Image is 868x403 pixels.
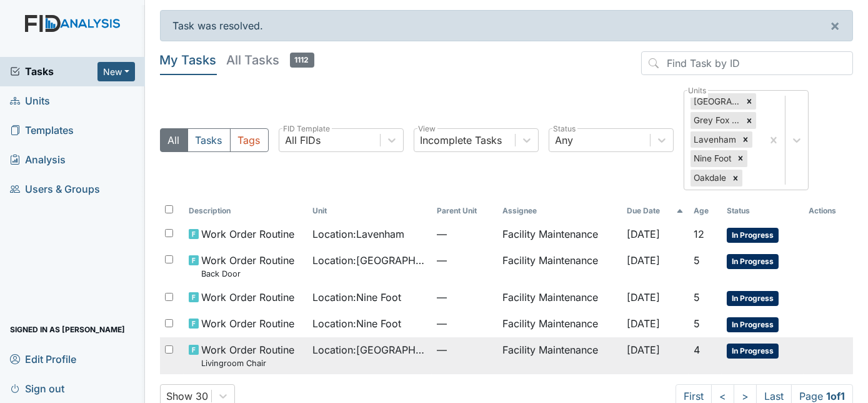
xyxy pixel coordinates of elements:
[694,317,700,330] span: 5
[627,228,660,240] span: [DATE]
[691,150,734,166] div: Nine Foot
[497,222,621,248] td: Facility Maintenance
[160,51,217,69] h5: My Tasks
[421,133,502,148] div: Incomplete Tasks
[201,290,294,305] span: Work Order Routine
[97,62,135,81] button: New
[10,379,64,398] span: Sign out
[826,390,845,402] strong: 1 of 1
[312,342,426,357] span: Location : [GEOGRAPHIC_DATA]
[432,200,498,222] th: Toggle SortBy
[830,16,840,34] span: ×
[10,121,74,140] span: Templates
[437,290,493,305] span: —
[230,128,269,152] button: Tags
[187,128,231,152] button: Tasks
[627,344,660,356] span: [DATE]
[691,112,742,128] div: Grey Fox Run
[627,317,660,330] span: [DATE]
[10,91,50,111] span: Units
[727,291,779,306] span: In Progress
[10,64,97,79] a: Tasks
[497,337,621,374] td: Facility Maintenance
[689,200,722,222] th: Toggle SortBy
[627,254,660,267] span: [DATE]
[622,200,689,222] th: Toggle SortBy
[312,290,401,305] span: Location : Nine Foot
[10,180,100,199] span: Users & Groups
[312,316,401,331] span: Location : Nine Foot
[727,254,779,269] span: In Progress
[184,200,307,222] th: Toggle SortBy
[201,253,294,280] span: Work Order Routine Back Door
[497,200,621,222] th: Assignee
[160,128,188,152] button: All
[497,248,621,285] td: Facility Maintenance
[201,227,294,242] span: Work Order Routine
[817,11,852,41] button: ×
[160,128,269,152] div: Type filter
[691,170,729,186] div: Oakdale
[727,317,779,332] span: In Progress
[312,253,426,268] span: Location : [GEOGRAPHIC_DATA]
[437,316,493,331] span: —
[290,53,314,68] span: 1112
[437,342,493,357] span: —
[286,133,321,148] div: All FIDs
[691,93,742,110] div: [GEOGRAPHIC_DATA]
[165,205,173,213] input: Toggle All Rows Selected
[804,200,853,222] th: Actions
[227,51,314,69] h5: All Tasks
[201,316,294,331] span: Work Order Routine
[694,228,704,240] span: 12
[497,285,621,311] td: Facility Maintenance
[694,344,700,356] span: 4
[201,342,294,369] span: Work Order Routine Livingroom Chair
[694,291,700,304] span: 5
[10,349,76,369] span: Edit Profile
[727,228,779,243] span: In Progress
[641,51,853,75] input: Find Task by ID
[307,200,431,222] th: Toggle SortBy
[627,291,660,304] span: [DATE]
[10,320,125,339] span: Signed in as [PERSON_NAME]
[312,227,404,242] span: Location : Lavenham
[556,133,574,148] div: Any
[691,131,739,148] div: Lavenham
[10,150,66,170] span: Analysis
[497,311,621,337] td: Facility Maintenance
[201,357,294,369] small: Livingroom Chair
[437,253,493,268] span: —
[727,344,779,359] span: In Progress
[437,227,493,242] span: —
[722,200,804,222] th: Toggle SortBy
[201,268,294,280] small: Back Door
[694,254,700,267] span: 5
[160,10,854,41] div: Task was resolved.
